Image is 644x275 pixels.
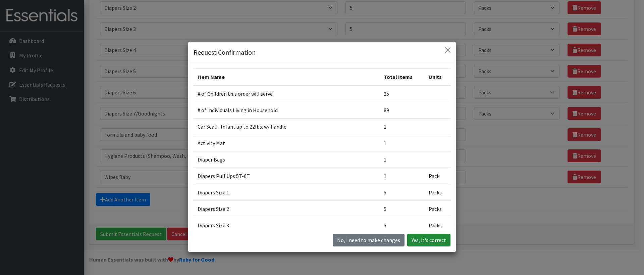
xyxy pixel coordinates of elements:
td: Diapers Size 2 [194,200,380,217]
td: # of Children this order will serve [194,85,380,102]
td: Car Seat - Infant up to 22lbs. w/ handle [194,118,380,135]
td: # of Individuals Living in Household [194,102,380,118]
td: Packs [425,200,450,217]
td: 5 [380,184,425,200]
h5: Request Confirmation [194,47,256,57]
button: Close [442,45,453,55]
td: 5 [380,200,425,217]
td: 1 [380,151,425,168]
button: No I need to make changes [333,234,405,246]
th: Units [425,68,450,85]
td: 1 [380,118,425,135]
td: 89 [380,102,425,118]
td: 1 [380,135,425,151]
td: Diapers Size 3 [194,217,380,233]
td: Diapers Pull Ups 5T-6T [194,168,380,184]
td: 5 [380,217,425,233]
td: Packs [425,184,450,200]
td: Diapers Size 1 [194,184,380,200]
td: Pack [425,168,450,184]
td: Diaper Bags [194,151,380,168]
th: Item Name [194,68,380,85]
th: Total Items [380,68,425,85]
td: Packs [425,217,450,233]
button: Yes, it's correct [407,234,450,246]
td: 1 [380,168,425,184]
td: 25 [380,85,425,102]
td: Activity Mat [194,135,380,151]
